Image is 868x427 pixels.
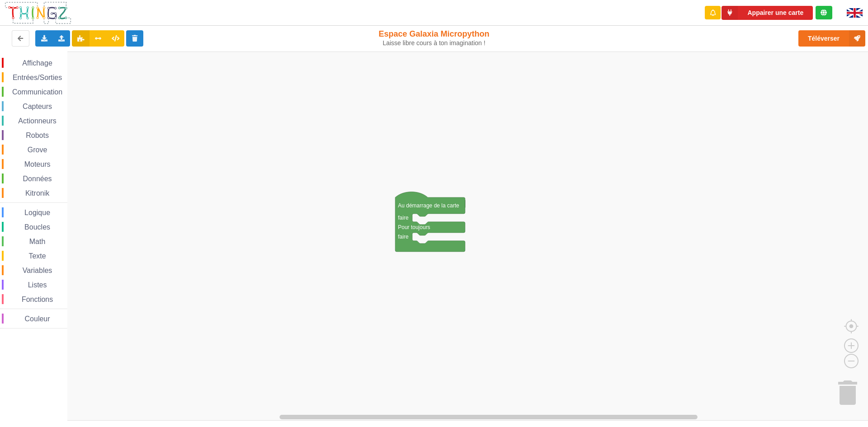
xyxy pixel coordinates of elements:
[816,6,832,19] div: Tu es connecté au serveur de création de Thingz
[21,59,53,67] span: Affichage
[4,1,72,25] img: thingz_logo.png
[28,238,47,245] span: Math
[798,30,865,47] button: Téléverser
[11,74,63,81] span: Entrées/Sorties
[359,39,510,47] div: Laisse libre cours à ton imagination !
[21,103,53,110] span: Capteurs
[26,146,49,154] span: Grove
[398,215,409,221] text: faire
[23,160,52,168] span: Moteurs
[722,6,813,20] button: Appairer une carte
[21,267,54,274] span: Variables
[847,8,863,18] img: gb.png
[24,315,52,323] span: Couleur
[20,296,54,303] span: Fonctions
[398,224,430,230] text: Pour toujours
[398,234,409,240] text: faire
[23,223,52,231] span: Boucles
[24,189,51,197] span: Kitronik
[27,281,48,289] span: Listes
[11,88,64,96] span: Communication
[398,202,459,209] text: Au démarrage de la carte
[17,117,58,125] span: Actionneurs
[24,131,50,139] span: Robots
[23,209,52,216] span: Logique
[27,252,47,260] span: Texte
[359,29,510,47] div: Espace Galaxia Micropython
[22,175,53,183] span: Données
